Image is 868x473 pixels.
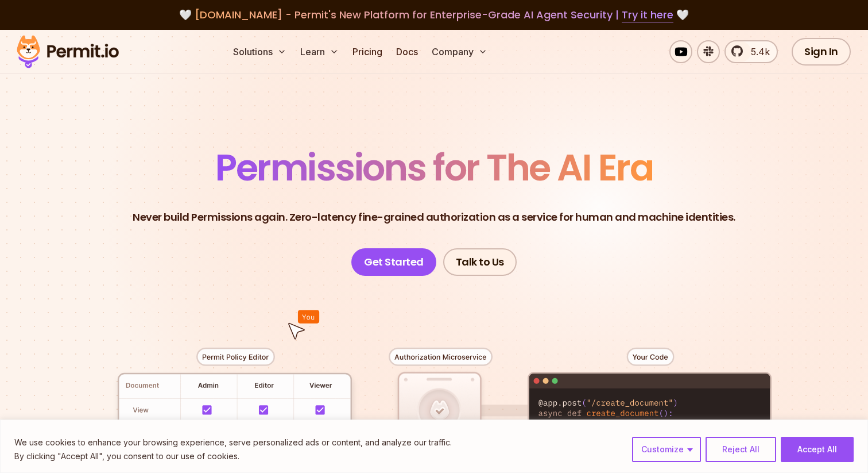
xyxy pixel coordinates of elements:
button: Company [427,40,492,63]
p: Never build Permissions again. Zero-latency fine-grained authorization as a service for human and... [133,209,735,225]
a: Docs [392,40,423,63]
a: Get Started [351,248,436,276]
p: By clicking "Accept All", you consent to our use of cookies. [14,449,452,463]
a: Pricing [348,40,387,63]
button: Solutions [228,40,291,63]
a: Try it here [622,7,673,22]
img: Permit logo [11,32,124,71]
p: We use cookies to enhance your browsing experience, serve personalized ads or content, and analyz... [14,436,452,449]
a: Sign In [792,38,851,66]
button: Reject All [706,437,776,462]
button: Customize [632,437,701,462]
a: Talk to Us [443,248,517,276]
button: Learn [296,40,343,63]
span: 5.4k [744,45,770,59]
div: 🤍 🤍 [28,7,840,23]
span: [DOMAIN_NAME] - Permit's New Platform for Enterprise-Grade AI Agent Security | [195,7,673,22]
a: 5.4k [724,40,778,63]
span: Permissions for The AI Era [215,142,653,193]
button: Accept All [781,437,854,462]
